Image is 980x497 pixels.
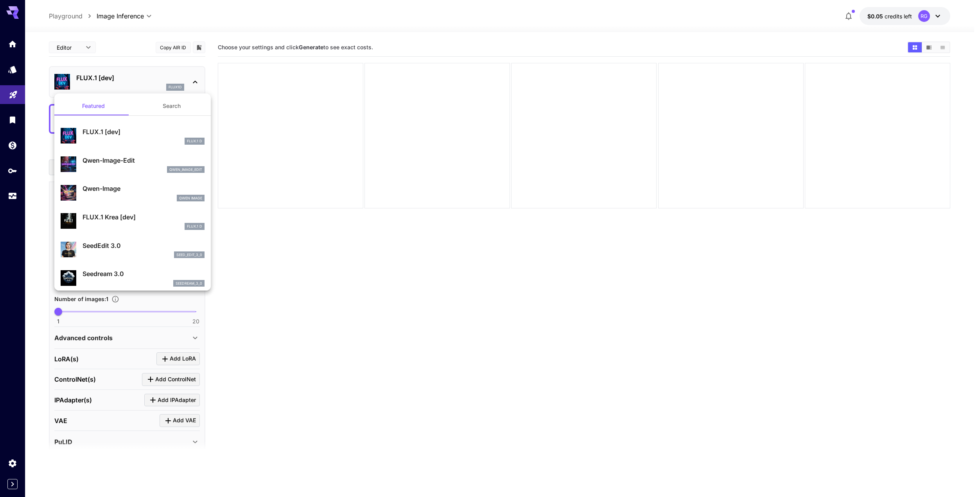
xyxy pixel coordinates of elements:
p: Qwen-Image-Edit [83,156,205,165]
button: Featured [54,97,133,115]
div: Qwen-ImageQwen Image [61,181,205,205]
div: FLUX.1 [dev]FLUX.1 D [61,124,205,148]
div: SeedEdit 3.0seed_edit_3_0 [61,238,205,262]
p: Qwen Image [179,196,202,201]
p: seed_edit_3_0 [176,252,202,258]
div: Seedream 3.0seedream_3_0 [61,266,205,290]
p: FLUX.1 [dev] [83,127,205,136]
p: FLUX.1 D [187,138,202,144]
div: FLUX.1 Krea [dev]FLUX.1 D [61,209,205,233]
p: seedream_3_0 [176,281,202,286]
p: qwen_image_edit [169,167,202,172]
button: Search [133,97,211,115]
p: FLUX.1 D [187,224,202,229]
p: SeedEdit 3.0 [83,241,205,250]
div: Qwen-Image-Editqwen_image_edit [61,153,205,176]
p: Seedream 3.0 [83,269,205,278]
p: Qwen-Image [83,184,205,193]
p: FLUX.1 Krea [dev] [83,212,205,222]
